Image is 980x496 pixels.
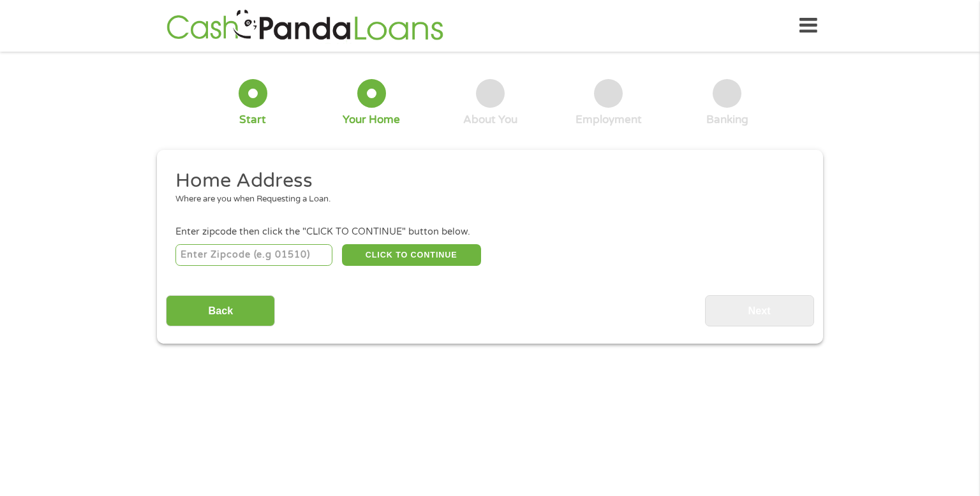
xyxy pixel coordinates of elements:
[175,168,796,194] h2: Home Address
[239,113,266,127] div: Start
[343,113,400,127] div: Your Home
[175,193,796,206] div: Where are you when Requesting a Loan.
[163,8,447,44] img: GetLoanNow Logo
[342,244,481,266] button: CLICK TO CONTINUE
[175,225,805,239] div: Enter zipcode then click the "CLICK TO CONTINUE" button below.
[166,295,275,326] input: Back
[575,113,642,127] div: Employment
[705,295,814,326] input: Next
[175,244,333,266] input: Enter Zipcode (e.g 01510)
[706,113,748,127] div: Banking
[463,113,517,127] div: About You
